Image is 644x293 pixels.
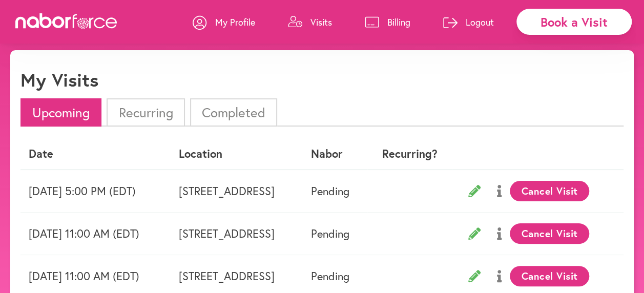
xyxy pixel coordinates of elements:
[510,181,589,201] button: Cancel Visit
[20,170,171,213] td: [DATE] 5:00 PM (EDT)
[107,98,184,127] li: Recurring
[365,7,410,37] a: Billing
[288,7,332,37] a: Visits
[466,16,494,28] p: Logout
[20,212,171,255] td: [DATE] 11:00 AM (EDT)
[190,98,277,127] li: Completed
[510,266,589,286] button: Cancel Visit
[171,170,303,213] td: [STREET_ADDRESS]
[387,16,410,28] p: Billing
[193,7,255,37] a: My Profile
[303,139,367,169] th: Nabor
[171,212,303,255] td: [STREET_ADDRESS]
[443,7,494,37] a: Logout
[215,16,255,28] p: My Profile
[303,170,367,213] td: Pending
[171,139,303,169] th: Location
[303,212,367,255] td: Pending
[20,139,171,169] th: Date
[20,69,98,91] h1: My Visits
[367,139,452,169] th: Recurring?
[20,98,101,127] li: Upcoming
[310,16,332,28] p: Visits
[510,223,589,244] button: Cancel Visit
[516,9,632,35] div: Book a Visit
